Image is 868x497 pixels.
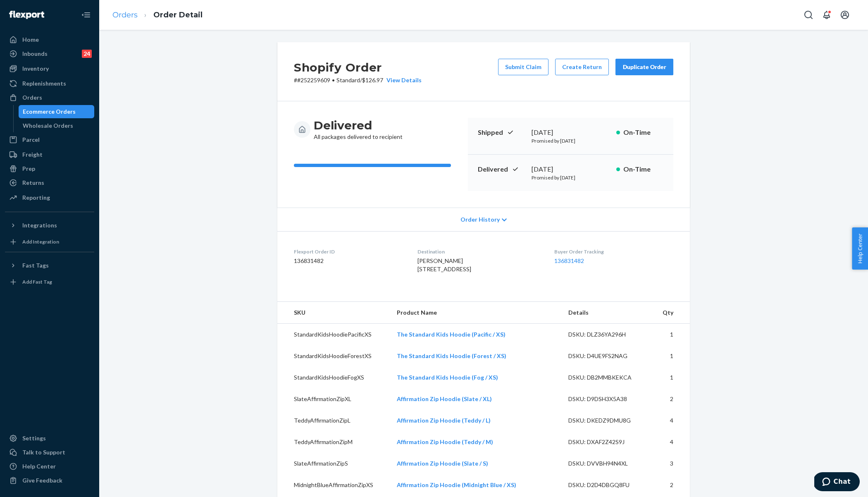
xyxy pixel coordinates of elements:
td: 4 [653,431,690,453]
span: Help Center [852,227,868,270]
div: DSKU: DVVBH94N4XL [568,459,646,468]
td: 1 [653,324,690,346]
img: Flexport logo [9,11,44,19]
button: Close Navigation [78,7,94,23]
button: Open Search Box [800,7,817,23]
a: The Standard Kids Hoodie (Fog / XS) [397,374,498,381]
span: Standard [336,76,360,84]
a: Replenishments [5,77,94,90]
td: SlateAffirmationZipS [277,453,390,474]
td: MidnightBlueAffirmationZipXS [277,474,390,496]
div: DSKU: DB2MMBKEKCA [568,373,646,382]
p: Delivered [478,165,525,174]
a: Order Detail [153,10,203,19]
button: Submit Claim [498,59,548,75]
p: # #252259609 / $126.97 [294,76,422,84]
a: Affirmation Zip Hoodie (Slate / S) [397,460,488,467]
td: SlateAffirmationZipXL [277,388,390,410]
div: Fast Tags [22,261,49,270]
div: Returns [22,179,44,187]
div: Wholesale Orders [23,122,73,130]
div: Freight [22,151,43,159]
td: 2 [653,474,690,496]
a: Orders [112,10,138,19]
a: The Standard Kids Hoodie (Pacific / XS) [397,331,506,338]
a: Returns [5,176,94,189]
td: 4 [653,410,690,431]
span: [PERSON_NAME] [STREET_ADDRESS] [417,257,471,272]
div: DSKU: DKEDZ9DMU8G [568,416,646,425]
div: Inbounds [22,50,48,58]
div: Home [22,36,39,44]
td: 2 [653,388,690,410]
p: Promised by [DATE] [532,174,610,181]
a: Affirmation Zip Hoodie (Midnight Blue / XS) [397,481,516,488]
td: 3 [653,453,690,474]
div: DSKU: D2D4DBGQ8FU [568,481,646,489]
div: [DATE] [532,128,610,137]
dt: Destination [417,248,541,255]
td: 1 [653,367,690,388]
button: Open account menu [837,7,853,23]
div: Prep [22,165,35,173]
a: Parcel [5,133,94,146]
div: Add Fast Tag [22,278,52,285]
button: Fast Tags [5,259,94,272]
button: Duplicate Order [615,59,673,75]
div: Replenishments [22,79,66,88]
iframe: Opens a widget where you can chat to one of our agents [814,472,860,493]
div: Parcel [22,136,40,144]
a: Prep [5,162,94,175]
p: Shipped [478,128,525,137]
a: Affirmation Zip Hoodie (Teddy / L) [397,417,491,424]
div: Help Center [22,462,56,471]
button: View Details [383,76,422,84]
div: 24 [82,50,92,58]
p: Promised by [DATE] [532,137,610,144]
th: Details [562,302,653,324]
a: Add Integration [5,235,94,248]
button: Give Feedback [5,474,94,487]
dd: 136831482 [294,257,404,265]
a: Affirmation Zip Hoodie (Slate / XL) [397,395,492,402]
a: Add Fast Tag [5,275,94,289]
a: Inbounds24 [5,47,94,60]
div: Add Integration [22,238,59,245]
a: Help Center [5,460,94,473]
td: StandardKidsHoodieFogXS [277,367,390,388]
a: Home [5,33,94,46]
td: StandardKidsHoodiePacificXS [277,324,390,346]
h3: Delivered [314,118,403,133]
p: On-Time [623,165,663,174]
a: Ecommerce Orders [19,105,95,118]
dt: Buyer Order Tracking [554,248,673,255]
ol: breadcrumbs [106,3,209,27]
button: Talk to Support [5,446,94,459]
div: Talk to Support [22,448,65,456]
td: StandardKidsHoodieForestXS [277,345,390,367]
td: TeddyAffirmationZipM [277,431,390,453]
div: DSKU: D4UE9FS2NAG [568,352,646,360]
div: Settings [22,434,46,442]
div: Give Feedback [22,476,62,485]
div: [DATE] [532,165,610,174]
div: Inventory [22,65,49,73]
a: Affirmation Zip Hoodie (Teddy / M) [397,438,493,445]
span: Order History [460,215,500,224]
div: Reporting [22,194,50,202]
div: Integrations [22,221,57,229]
a: Freight [5,148,94,161]
a: Inventory [5,62,94,75]
a: Orders [5,91,94,104]
dt: Flexport Order ID [294,248,404,255]
td: TeddyAffirmationZipL [277,410,390,431]
p: On-Time [623,128,663,137]
a: Wholesale Orders [19,119,95,132]
div: All packages delivered to recipient [314,118,403,141]
th: Qty [653,302,690,324]
a: The Standard Kids Hoodie (Forest / XS) [397,352,506,359]
button: Integrations [5,219,94,232]
a: Reporting [5,191,94,204]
